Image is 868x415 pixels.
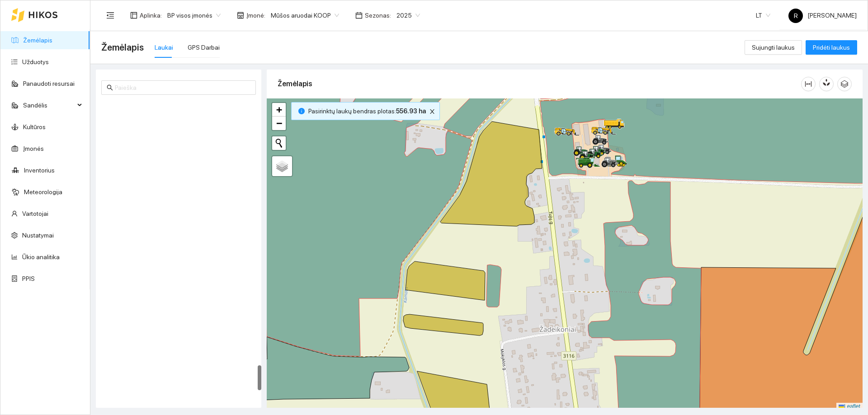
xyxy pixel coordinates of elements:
button: close [427,106,438,117]
b: 556.93 ha [396,107,426,115]
button: column-width [801,77,816,91]
input: Paieška [115,83,250,93]
a: Layers [272,156,292,176]
a: Zoom in [272,103,286,117]
span: BP visos įmonės [167,9,221,22]
span: − [276,117,282,129]
a: Užduotys [22,58,49,65]
span: search [107,84,113,91]
a: Nustatymai [22,232,54,239]
span: Sezonas : [365,10,391,20]
a: Vartotojai [22,210,48,217]
a: Inventorius [24,167,55,174]
span: column-width [802,80,815,88]
a: Pridėti laukus [806,44,857,51]
a: Kultūros [23,123,46,131]
span: Mūšos aruodai KOOP [271,9,339,22]
span: close [427,108,437,115]
div: Laukai [155,42,173,52]
button: Pridėti laukus [806,40,857,55]
span: [PERSON_NAME] [788,12,857,19]
div: GPS Darbai [188,42,220,52]
a: Įmonės [23,145,44,152]
a: PPIS [22,275,35,282]
a: Žemėlapis [23,37,52,44]
span: shop [237,12,244,19]
span: Įmonė : [246,10,265,20]
span: calendar [355,12,363,19]
button: menu-fold [101,6,119,24]
a: Ūkio analitika [22,253,60,261]
span: Žemėlapis [101,40,144,55]
a: Zoom out [272,117,286,130]
button: Initiate a new search [272,136,286,150]
span: R [794,9,798,23]
div: Žemėlapis [278,71,801,97]
span: Sandėlis [23,96,75,114]
a: Leaflet [839,403,860,410]
a: Sujungti laukus [745,44,802,51]
button: Sujungti laukus [745,40,802,55]
span: Aplinka : [140,10,162,20]
span: menu-fold [106,11,114,19]
span: 2025 [396,9,420,22]
span: LT [756,9,770,22]
a: Panaudoti resursai [23,80,75,87]
span: info-circle [298,108,305,114]
span: + [276,104,282,115]
span: layout [130,12,137,19]
span: Sujungti laukus [752,42,795,52]
a: Meteorologija [24,188,62,196]
span: Pasirinktų laukų bendras plotas : [308,106,426,116]
span: Pridėti laukus [813,42,850,52]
